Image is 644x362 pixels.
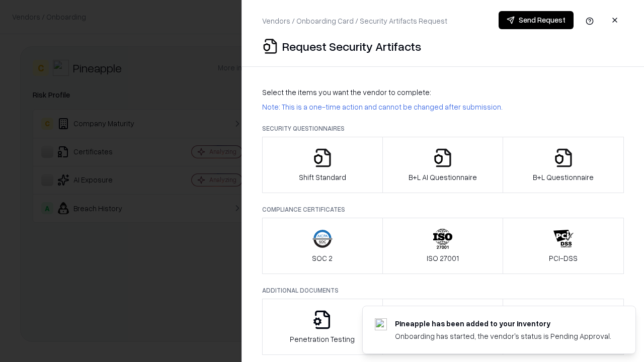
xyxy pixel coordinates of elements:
button: PCI-DSS [503,218,624,274]
button: B+L Questionnaire [503,137,624,193]
p: PCI-DSS [549,253,578,263]
p: Penetration Testing [290,334,355,344]
p: Shift Standard [299,172,346,183]
img: pineappleenergy.com [375,318,387,330]
p: Vendors / Onboarding Card / Security Artifacts Request [262,16,447,26]
button: Send Request [499,11,574,29]
div: Pineapple has been added to your inventory [395,318,611,329]
p: Compliance Certificates [262,205,624,214]
p: Request Security Artifacts [282,38,421,54]
div: Onboarding has started, the vendor's status is Pending Approval. [395,331,611,341]
button: Penetration Testing [262,299,383,355]
p: Note: This is a one-time action and cannot be changed after submission. [262,102,624,112]
p: Select the items you want the vendor to complete: [262,87,624,98]
button: SOC 2 [262,218,383,274]
p: B+L Questionnaire [533,172,594,183]
p: ISO 27001 [427,253,459,263]
button: Shift Standard [262,137,383,193]
button: ISO 27001 [382,218,504,274]
p: Additional Documents [262,286,624,295]
button: Data Processing Agreement [503,299,624,355]
p: Security Questionnaires [262,124,624,133]
p: B+L AI Questionnaire [409,172,477,183]
button: B+L AI Questionnaire [382,137,504,193]
button: Privacy Policy [382,299,504,355]
p: SOC 2 [312,253,333,263]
